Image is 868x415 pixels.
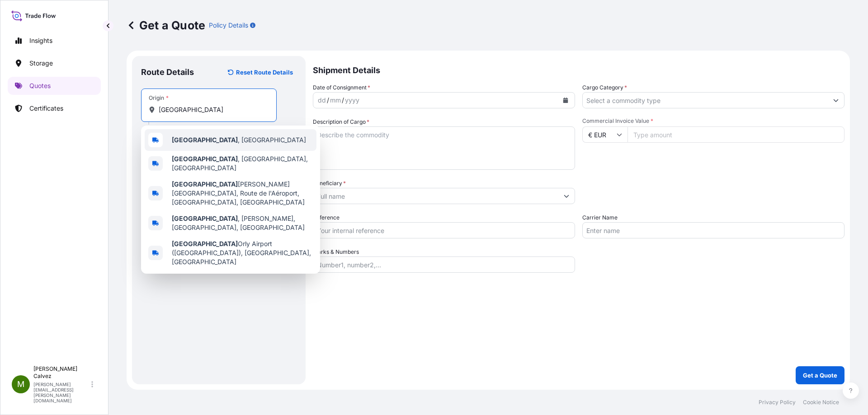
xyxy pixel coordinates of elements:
[127,18,205,33] p: Get a Quote
[172,154,313,173] span: , [GEOGRAPHIC_DATA], [GEOGRAPHIC_DATA]
[317,95,327,106] div: day,
[172,180,238,188] b: [GEOGRAPHIC_DATA]
[313,256,575,273] input: Number1, number2,...
[172,136,238,144] b: [GEOGRAPHIC_DATA]
[627,126,844,143] input: Type amount
[803,371,837,380] p: Get a Quote
[313,56,844,83] p: Shipment Details
[172,155,238,163] b: [GEOGRAPHIC_DATA]
[29,59,53,68] p: Storage
[582,222,844,238] input: Enter name
[172,214,238,222] b: [GEOGRAPHIC_DATA]
[558,93,573,107] button: Calendar
[313,83,370,92] span: Date of Consignment
[582,83,627,92] label: Cargo Category
[313,179,346,188] label: Beneficiary
[17,380,24,389] span: M
[141,126,320,274] div: Show suggestions
[313,117,369,126] label: Description of Cargo
[236,68,293,77] p: Reset Route Details
[159,105,265,114] input: Origin
[141,67,194,78] p: Route Details
[759,399,796,406] p: Privacy Policy
[327,95,329,106] div: /
[209,21,248,30] p: Policy Details
[313,222,575,238] input: Your internal reference
[149,94,169,102] div: Origin
[313,213,340,222] label: Reference
[582,213,618,222] label: Carrier Name
[342,95,344,106] div: /
[803,399,839,406] p: Cookie Notice
[172,214,313,232] span: , [PERSON_NAME], [GEOGRAPHIC_DATA], [GEOGRAPHIC_DATA]
[313,247,359,256] label: Marks & Numbers
[172,180,313,207] span: [PERSON_NAME][GEOGRAPHIC_DATA], Route de l'Aéroport, [GEOGRAPHIC_DATA], [GEOGRAPHIC_DATA]
[344,95,360,106] div: year,
[29,104,63,113] p: Certificates
[172,240,238,247] b: [GEOGRAPHIC_DATA]
[582,117,844,125] span: Commercial Invoice Value
[172,135,306,145] span: , [GEOGRAPHIC_DATA]
[33,365,90,380] p: [PERSON_NAME] Calvez
[329,95,342,106] div: month,
[828,92,844,108] button: Show suggestions
[558,188,575,204] button: Show suggestions
[29,81,51,90] p: Quotes
[313,188,558,204] input: Full name
[583,92,828,108] input: Select a commodity type
[172,239,313,266] span: Orly Airport ([GEOGRAPHIC_DATA]), [GEOGRAPHIC_DATA], [GEOGRAPHIC_DATA]
[29,36,52,45] p: Insights
[33,382,90,403] p: [PERSON_NAME][EMAIL_ADDRESS][PERSON_NAME][DOMAIN_NAME]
